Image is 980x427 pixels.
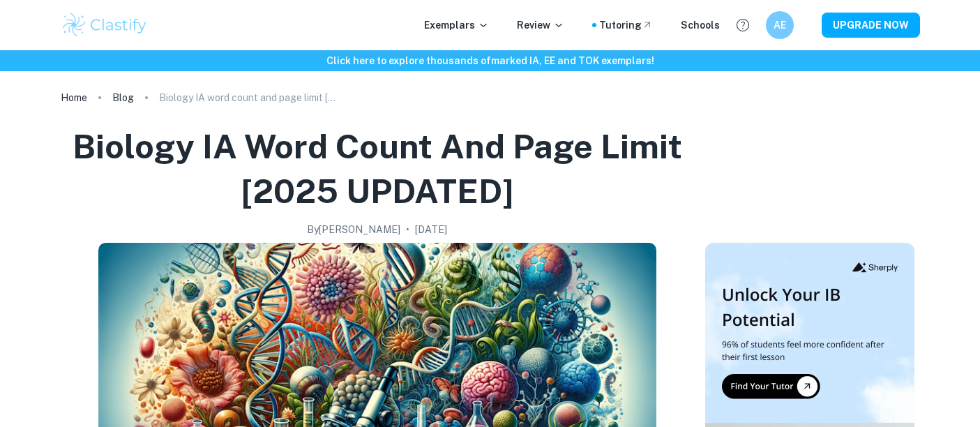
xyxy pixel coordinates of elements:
[771,17,787,33] h6: AE
[681,17,720,33] a: Schools
[822,13,920,38] button: UPGRADE NOW
[415,222,447,237] h2: [DATE]
[159,90,340,105] p: Biology IA word count and page limit [2025 UPDATED]
[766,11,794,39] button: AE
[3,53,977,68] h6: Click here to explore thousands of marked IA, EE and TOK exemplars !
[517,17,564,33] p: Review
[599,17,653,33] a: Tutoring
[424,17,489,33] p: Exemplars
[731,13,755,37] button: Help and Feedback
[61,11,149,39] img: Clastify logo
[307,222,400,237] h2: By [PERSON_NAME]
[61,88,87,107] a: Home
[66,124,688,213] h1: Biology IA word count and page limit [2025 UPDATED]
[406,222,409,237] p: •
[112,88,134,107] a: Blog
